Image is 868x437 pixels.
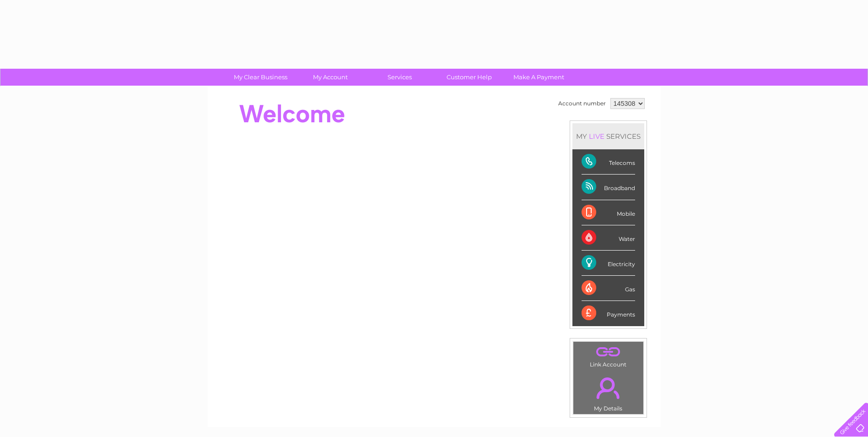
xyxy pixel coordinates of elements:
td: My Details [573,370,644,415]
div: Broadband [582,175,635,200]
div: Mobile [582,200,635,225]
div: Water [582,225,635,251]
a: Services [362,69,437,86]
td: Link Account [573,341,644,370]
a: Make A Payment [501,69,577,86]
div: Payments [582,301,635,326]
div: Telecoms [582,149,635,175]
a: My Account [292,69,368,86]
a: . [576,372,641,404]
td: Account number [556,96,608,111]
div: Gas [582,276,635,301]
a: Customer Help [431,69,507,86]
div: MY SERVICES [572,123,644,149]
div: Electricity [582,251,635,276]
a: My Clear Business [223,69,298,86]
a: . [576,344,641,360]
div: LIVE [587,132,606,141]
